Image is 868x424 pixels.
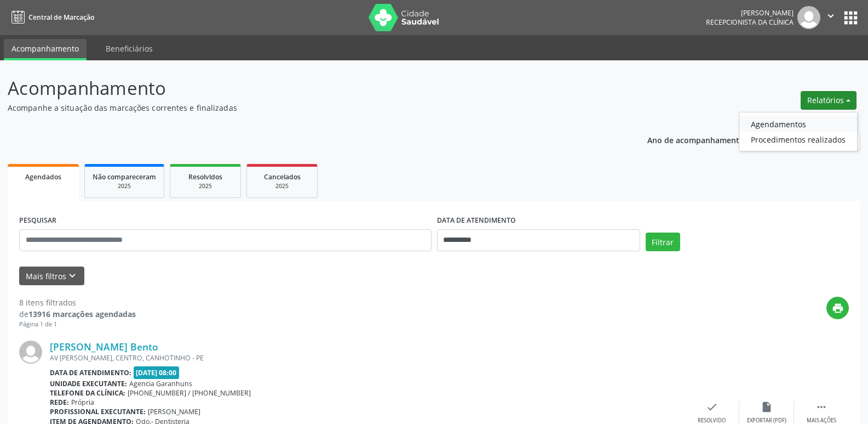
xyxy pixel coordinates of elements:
[98,39,160,58] a: Beneficiários
[820,6,841,29] button: 
[255,182,309,190] div: 2025
[25,172,61,182] span: Agendados
[706,18,794,27] span: Recepcionista da clínica
[50,341,158,353] a: [PERSON_NAME] Bento
[8,75,605,102] p: Acompanhamento
[801,91,856,110] button: Relatórios
[826,297,849,319] button: print
[8,102,605,114] p: Acompanhe a situação das marcações correntes e finalizadas
[50,388,125,398] b: Telefone da clínica:
[739,132,857,147] a: Procedimentos realizados
[28,309,136,319] strong: 13916 marcações agendadas
[647,133,744,146] p: Ano de acompanhamento
[50,353,685,363] div: AV [PERSON_NAME], CENTRO, CANHOTINHO - PE
[761,401,773,413] i: insert_drive_file
[19,212,56,229] label: PESQUISAR
[28,13,94,22] span: Central de Marcação
[706,401,718,413] i: check
[706,8,794,18] div: [PERSON_NAME]
[19,297,136,308] div: 8 itens filtrados
[832,302,844,314] i: print
[188,172,222,182] span: Resolvidos
[437,212,516,229] label: DATA DE ATENDIMENTO
[50,398,69,407] b: Rede:
[50,368,131,377] b: Data de atendimento:
[4,39,87,60] a: Acompanhamento
[19,308,136,320] div: de
[739,112,858,151] ul: Relatórios
[134,366,180,379] span: [DATE] 08:00
[264,172,301,182] span: Cancelados
[66,270,78,282] i: keyboard_arrow_down
[797,6,820,29] img: img
[50,407,146,416] b: Profissional executante:
[739,116,857,132] a: Agendamentos
[178,182,233,190] div: 2025
[128,388,251,398] span: [PHONE_NUMBER] / [PHONE_NUMBER]
[93,172,156,182] span: Não compareceram
[815,401,827,413] i: 
[19,267,84,286] button: Mais filtroskeyboard_arrow_down
[93,182,156,190] div: 2025
[50,379,127,388] b: Unidade executante:
[19,320,136,329] div: Página 1 de 1
[129,379,192,388] span: Agencia Garanhuns
[8,8,94,26] a: Central de Marcação
[19,341,42,364] img: img
[646,233,680,251] button: Filtrar
[71,398,94,407] span: Própria
[841,8,860,27] button: apps
[825,10,837,22] i: 
[148,407,200,416] span: [PERSON_NAME]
